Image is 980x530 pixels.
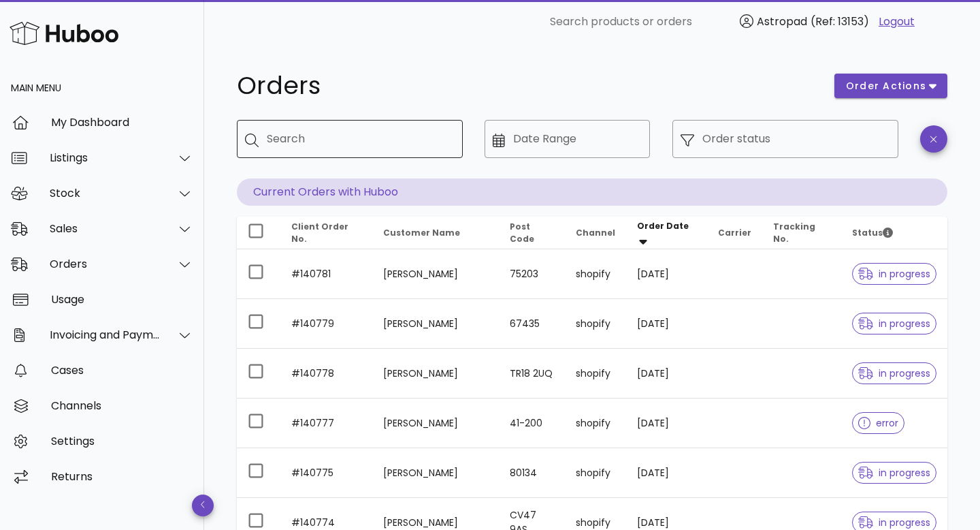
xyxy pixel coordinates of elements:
span: in progress [858,369,930,378]
div: Settings [51,435,193,448]
td: [PERSON_NAME] [372,399,498,448]
td: [DATE] [626,249,707,299]
td: [DATE] [626,448,707,498]
div: Cases [51,364,193,377]
th: Customer Name [372,217,498,249]
div: Invoicing and Payments [50,328,161,341]
th: Tracking No. [762,217,841,249]
div: Listings [50,151,161,164]
div: Channels [51,399,193,412]
td: [PERSON_NAME] [372,448,498,498]
td: [DATE] [626,349,707,399]
td: [PERSON_NAME] [372,249,498,299]
td: #140777 [280,399,372,448]
td: [DATE] [626,399,707,448]
span: (Ref: 13153) [811,14,869,29]
span: in progress [858,319,930,328]
td: #140779 [280,299,372,349]
td: #140781 [280,249,372,299]
td: [DATE] [626,299,707,349]
td: [PERSON_NAME] [372,349,498,399]
span: in progress [858,269,930,279]
span: Channel [576,227,615,238]
span: in progress [858,518,930,527]
span: order actions [845,79,927,93]
span: in progress [858,468,930,478]
th: Status [841,217,947,249]
th: Channel [565,217,626,249]
td: TR18 2UQ [499,349,565,399]
div: Returns [51,470,193,483]
td: shopify [565,399,626,448]
td: shopify [565,299,626,349]
span: Order Date [637,220,689,232]
span: Carrier [718,227,751,238]
span: error [858,418,898,428]
h1: Orders [237,74,818,98]
p: Current Orders with Huboo [237,178,947,206]
span: Astropad [757,14,807,29]
td: 41-200 [499,399,565,448]
td: shopify [565,448,626,498]
div: Stock [50,187,161,200]
div: Sales [50,222,161,235]
a: Logout [879,14,915,30]
th: Carrier [707,217,762,249]
div: My Dashboard [51,116,193,129]
div: Usage [51,293,193,306]
td: #140775 [280,448,372,498]
span: Status [852,227,893,238]
img: Huboo Logo [10,18,118,48]
td: 80134 [499,448,565,498]
td: shopify [565,249,626,299]
th: Client Order No. [280,217,372,249]
div: Orders [50,258,161,270]
button: order actions [834,74,947,98]
td: 67435 [499,299,565,349]
span: Tracking No. [773,221,815,245]
span: Post Code [510,221,534,245]
th: Post Code [499,217,565,249]
td: #140778 [280,349,372,399]
span: Customer Name [383,227,460,238]
td: shopify [565,349,626,399]
td: [PERSON_NAME] [372,299,498,349]
th: Order Date: Sorted descending. Activate to remove sorting. [626,217,707,249]
span: Client Order No. [291,221,348,245]
td: 75203 [499,249,565,299]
